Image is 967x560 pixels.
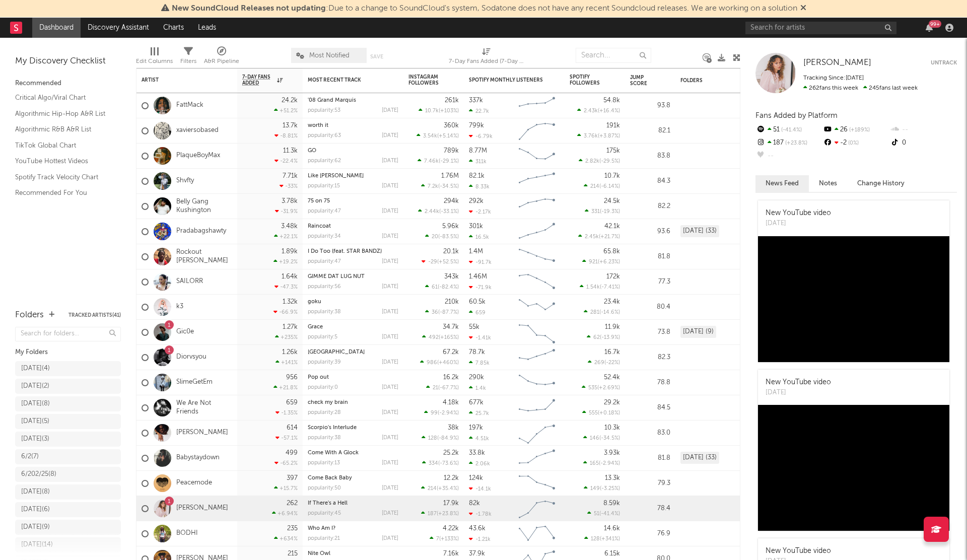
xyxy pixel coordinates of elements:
[469,208,491,215] div: -2.17k
[848,127,870,133] span: +189 %
[809,175,847,192] button: Notes
[599,133,618,139] span: +3.87 %
[15,379,121,394] a: [DATE](2)
[308,501,348,506] a: If There's a Hell
[422,334,459,340] div: ( )
[308,249,398,254] div: I Do Too (feat. STAR BANDZ)
[822,123,889,136] div: 26
[469,273,487,280] div: 1.46M
[418,158,459,164] div: ( )
[275,208,298,215] div: -31.9 %
[282,248,298,255] div: 1.89k
[204,43,239,72] div: A&R Pipeline
[176,378,213,387] a: SlimeGetEm
[176,101,203,110] a: FattMack
[755,136,822,150] div: 187
[15,172,111,183] a: Spotify Track Velocity Chart
[382,334,398,340] div: [DATE]
[21,468,56,480] div: 6/202/25 ( 8 )
[283,299,298,305] div: 1.32k
[578,233,620,240] div: ( )
[191,18,223,38] a: Leads
[630,175,670,187] div: 84.3
[176,303,183,311] a: k3
[308,183,340,189] div: popularity: 15
[21,380,49,392] div: [DATE] ( 2 )
[408,74,444,86] div: Instagram Followers
[274,284,298,290] div: -47.3 %
[308,158,341,164] div: popularity: 62
[599,108,618,114] span: +16.4 %
[176,399,232,416] a: We Are Not Friends
[308,208,341,214] div: popularity: 47
[273,309,298,315] div: -66.9 %
[370,54,383,59] button: Save
[273,258,298,265] div: +19.2 %
[283,324,298,330] div: 1.27k
[755,175,809,192] button: News Feed
[308,475,352,481] a: Come Back Baby
[242,74,274,86] span: 7-Day Fans Added
[766,208,831,219] div: New YouTube video
[308,274,398,279] div: GIMME DAT LUG NUT
[584,133,598,139] span: 3.76k
[680,326,716,338] div: [DATE] (9)
[469,349,485,356] div: 78.7k
[582,258,620,265] div: ( )
[803,85,918,91] span: 245 fans last week
[442,223,459,230] div: 5.96k
[308,148,398,154] div: GO
[425,108,439,114] span: 10.7k
[755,123,822,136] div: 51
[176,126,219,135] a: xaviersobased
[15,187,111,198] a: Recommended For You
[444,198,459,204] div: 294k
[591,209,600,215] span: 331
[382,108,398,113] div: [DATE]
[21,433,49,445] div: [DATE] ( 3 )
[577,107,620,114] div: ( )
[136,55,173,67] div: Edit Columns
[604,198,620,204] div: 24.5k
[469,148,487,154] div: 8.77M
[21,504,50,516] div: [DATE] ( 6 )
[514,118,560,144] svg: Chart title
[469,173,485,179] div: 82.1k
[176,529,198,538] a: BODHI
[445,299,459,305] div: 210k
[601,209,618,215] span: -19.3 %
[469,309,486,316] div: 659
[382,234,398,239] div: [DATE]
[585,208,620,215] div: ( )
[308,224,331,229] a: Raincoat
[308,450,359,456] a: Come With A Glock
[443,349,459,356] div: 67.2k
[308,375,329,380] a: Pop out
[21,398,50,410] div: [DATE] ( 8 )
[283,148,298,154] div: 11.3k
[176,227,226,236] a: Pradabagshawty
[308,274,365,279] a: GIMME DAT LUG NUT
[308,349,365,355] a: [GEOGRAPHIC_DATA]
[382,158,398,164] div: [DATE]
[428,184,438,189] span: 7.2k
[449,43,524,72] div: 7-Day Fans Added (7-Day Fans Added)
[576,48,651,63] input: Search...
[469,108,489,114] div: 22.7k
[606,122,620,129] div: 191k
[280,183,298,189] div: -33 %
[425,284,459,290] div: ( )
[308,309,341,315] div: popularity: 38
[445,97,459,104] div: 261k
[15,140,111,151] a: TikTok Global Chart
[449,55,524,67] div: 7-Day Fans Added (7-Day Fans Added)
[15,55,121,67] div: My Discovery Checklist
[439,259,457,265] span: +52.5 %
[585,234,599,240] span: 2.45k
[308,98,398,103] div: '08 Grand Marquis
[514,219,560,244] svg: Chart title
[282,97,298,104] div: 24.2k
[585,159,599,164] span: 2.82k
[579,158,620,164] div: ( )
[630,276,670,288] div: 77.3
